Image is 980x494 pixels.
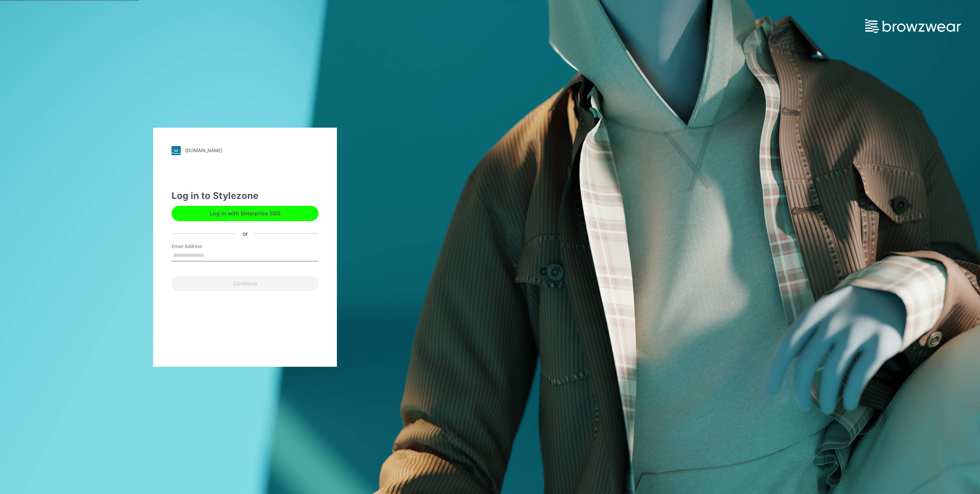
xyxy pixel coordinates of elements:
img: browzwear-logo.73288ffb.svg [865,19,961,33]
div: [DOMAIN_NAME] [185,148,222,153]
button: Log in with Enterprise SSO [171,206,318,221]
div: or [237,230,254,238]
div: Log in to Stylezone [171,189,318,203]
img: svg+xml;base64,PHN2ZyB3aWR0aD0iMjgiIGhlaWdodD0iMjgiIHZpZXdCb3g9IjAgMCAyOCAyOCIgZmlsbD0ibm9uZSIgeG... [171,146,181,155]
label: Email Address [171,243,225,250]
a: [DOMAIN_NAME] [171,146,318,155]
